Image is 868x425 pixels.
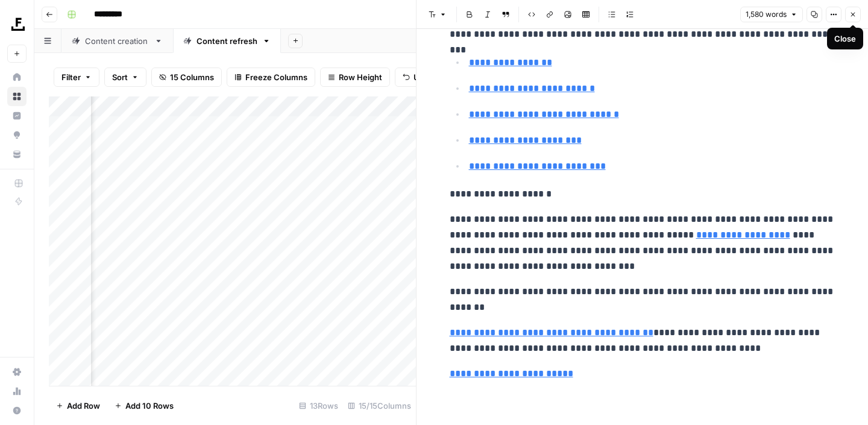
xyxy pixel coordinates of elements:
span: 1,580 words [746,9,787,20]
span: Row Height [339,71,382,83]
a: Home [7,68,27,87]
a: Insights [7,106,27,125]
button: Sort [104,68,146,87]
div: Content refresh [197,35,257,47]
button: Row Height [320,68,390,87]
button: Add 10 Rows [107,396,181,415]
a: Browse [7,87,27,106]
span: Add 10 Rows [125,400,174,412]
span: Freeze Columns [245,71,307,83]
a: Content refresh [173,29,281,53]
div: Content creation [85,35,149,47]
button: Add Row [49,396,107,415]
div: 15/15 Columns [343,396,416,415]
a: Settings [7,362,27,382]
a: Your Data [7,145,27,164]
button: Freeze Columns [227,68,315,87]
button: Workspace: Foundation Inc. [7,10,27,40]
span: Sort [112,71,128,83]
button: Filter [54,68,99,87]
button: Help + Support [7,401,27,420]
a: Usage [7,382,27,401]
button: 1,580 words [740,7,803,22]
img: Foundation Inc. Logo [7,14,29,36]
span: 15 Columns [170,71,214,83]
button: Undo [395,68,442,87]
span: Filter [61,71,81,83]
button: 15 Columns [151,68,222,87]
a: Content creation [61,29,173,53]
span: Add Row [67,400,100,412]
div: 13 Rows [294,396,343,415]
div: Close [834,33,856,45]
a: Opportunities [7,125,27,145]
